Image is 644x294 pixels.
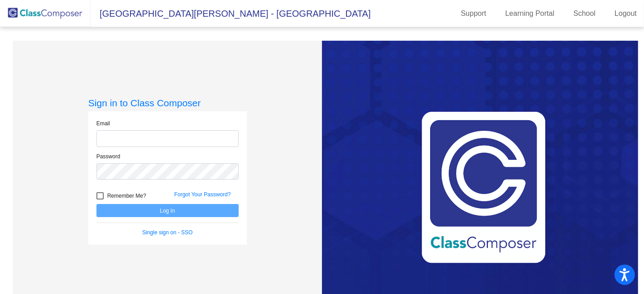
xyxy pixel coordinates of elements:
[96,204,239,217] button: Log In
[498,6,562,21] a: Learning Portal
[142,229,192,236] a: Single sign on - SSO
[174,191,231,198] a: Forgot Your Password?
[91,6,371,21] span: [GEOGRAPHIC_DATA][PERSON_NAME] - [GEOGRAPHIC_DATA]
[607,6,644,21] a: Logout
[96,152,120,161] label: Password
[88,97,247,109] h3: Sign in to Class Composer
[96,119,110,128] label: Email
[454,6,494,21] a: Support
[107,190,146,201] span: Remember Me?
[566,6,603,21] a: School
